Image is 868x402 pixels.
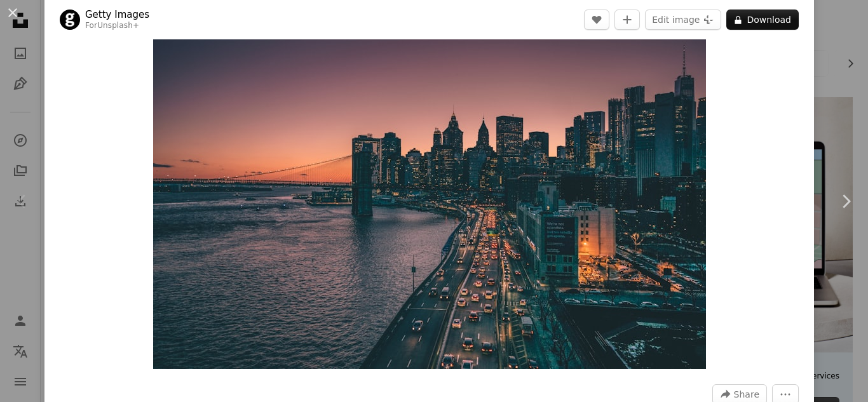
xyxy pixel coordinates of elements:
[153,1,706,369] img: The Manhattan Bridge in the evening, USA
[60,10,80,30] img: Go to Getty Images's profile
[85,21,149,31] div: For
[614,10,640,30] button: Add to Collection
[85,8,149,21] a: Getty Images
[645,10,721,30] button: Edit image
[153,1,706,369] button: Zoom in on this image
[584,10,609,30] button: Like
[97,21,139,30] a: Unsplash+
[726,10,799,30] button: Download
[824,140,868,262] a: Next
